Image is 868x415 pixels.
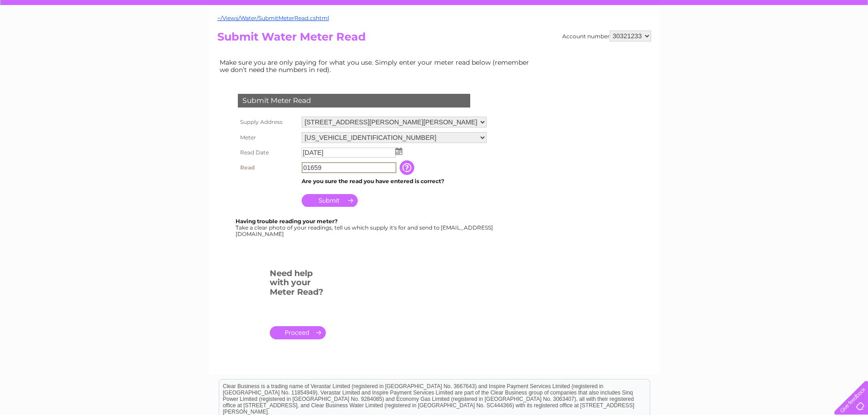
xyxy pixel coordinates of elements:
[217,31,651,48] h2: Submit Water Meter Read
[236,160,299,175] th: Read
[217,15,329,21] a: ~/Views/Water/SubmitMeterRead.cshtml
[708,39,725,46] a: Water
[400,160,416,175] input: Information
[562,31,651,41] div: Account number
[236,145,299,160] th: Read Date
[236,218,494,237] div: Take a clear photo of your readings, tell us which supply it's for and send to [EMAIL_ADDRESS][DO...
[730,39,750,46] a: Energy
[807,39,830,46] a: Contact
[789,39,802,46] a: Blog
[236,114,299,130] th: Supply Address
[236,218,338,225] b: Having trouble reading your meter?
[238,94,470,108] div: Submit Meter Read
[270,326,326,339] a: .
[696,5,759,16] a: 0333 014 3131
[395,148,402,155] img: ...
[838,39,859,46] a: Log out
[236,130,299,145] th: Meter
[270,267,326,302] h3: Need help with your Meter Read?
[302,194,358,207] input: Submit
[31,24,77,51] img: logo.png
[217,56,536,76] td: Make sure you are only paying for what you use. Simply enter your meter read below (remember we d...
[219,5,650,44] div: Clear Business is a trading name of Verastar Limited (registered in [GEOGRAPHIC_DATA] No. 3667643...
[299,175,489,187] td: Are you sure the read you have entered is correct?
[756,39,783,46] a: Telecoms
